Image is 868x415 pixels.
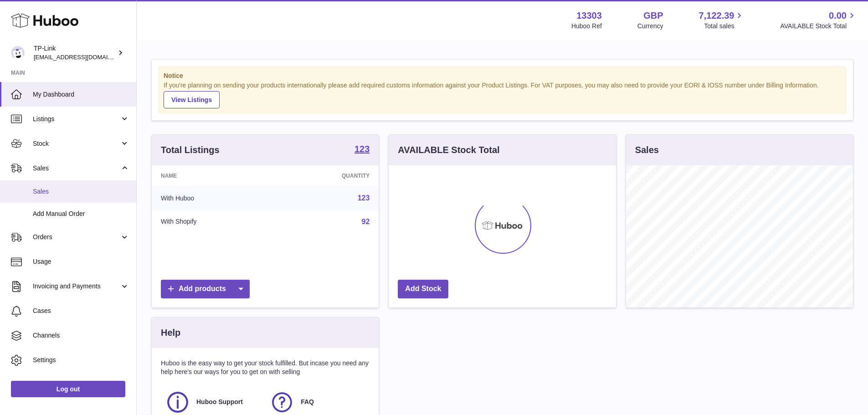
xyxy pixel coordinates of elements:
a: Log out [11,381,125,397]
strong: Notice [164,72,841,80]
span: Add Manual Order [33,210,129,218]
a: Huboo Support [165,390,261,415]
strong: GBP [643,10,663,22]
span: Orders [33,233,120,241]
p: Huboo is the easy way to get your stock fulfilled. But incase you need any help here's our ways f... [161,359,370,376]
div: Huboo Ref [571,22,602,31]
div: Currency [637,22,663,31]
span: Settings [33,356,129,364]
strong: 13303 [576,10,602,22]
h3: Total Listings [161,144,220,156]
a: Add products [161,280,250,298]
img: internalAdmin-13303@internal.huboo.com [11,46,25,60]
a: 0.00 AVAILABLE Stock Total [780,10,857,31]
span: FAQ [301,398,314,406]
h3: AVAILABLE Stock Total [398,144,499,156]
a: View Listings [164,91,220,108]
div: TP-Link [34,44,116,61]
th: Quantity [274,165,379,186]
a: 92 [362,218,370,225]
span: 0.00 [829,10,847,22]
span: Sales [33,187,129,196]
strong: 123 [354,144,370,154]
span: Invoicing and Payments [33,282,120,291]
th: Name [152,165,274,186]
span: Listings [33,115,120,123]
h3: Help [161,327,180,339]
h3: Sales [635,144,659,156]
span: Stock [33,139,120,148]
span: 7,122.39 [699,10,734,22]
span: Sales [33,164,120,173]
a: 7,122.39 Total sales [699,10,745,31]
td: With Shopify [152,210,274,234]
span: [EMAIL_ADDRESS][DOMAIN_NAME] [34,53,134,61]
span: Cases [33,307,129,315]
a: 123 [358,194,370,202]
a: FAQ [270,390,365,415]
span: Usage [33,257,129,266]
a: 123 [354,144,370,155]
span: Total sales [704,22,745,31]
td: With Huboo [152,186,274,210]
span: My Dashboard [33,90,129,99]
span: Huboo Support [196,398,243,406]
span: AVAILABLE Stock Total [780,22,857,31]
a: Add Stock [398,280,448,298]
span: Channels [33,331,129,340]
div: If you're planning on sending your products internationally please add required customs informati... [164,81,841,108]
